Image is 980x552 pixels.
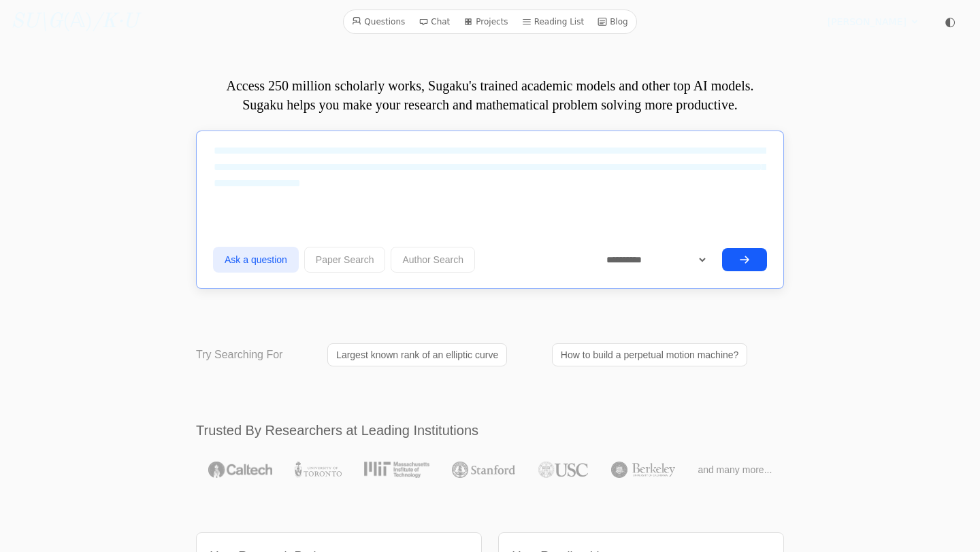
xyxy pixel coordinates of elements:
a: How to build a perpetual motion machine? [552,343,748,366]
i: /K·U [93,12,138,32]
img: University of Toronto [295,462,341,478]
h2: Trusted By Researchers at Leading Institutions [196,421,784,440]
p: Access 250 million scholarly works, Sugaku's trained academic models and other top AI models. Sug... [196,76,784,114]
a: Chat [413,13,455,31]
a: Largest known rank of an elliptic curve [327,343,507,366]
button: Author Search [391,247,475,273]
a: Projects [458,13,513,31]
img: UC Berkeley [611,462,675,478]
i: SU\G [11,12,63,32]
span: [PERSON_NAME] [828,15,906,29]
img: USC [538,462,588,478]
span: and many more... [698,463,772,477]
summary: [PERSON_NAME] [828,15,920,29]
button: ◐ [936,8,964,35]
img: Caltech [208,462,272,478]
p: Try Searching For [196,347,282,363]
button: Ask a question [213,247,299,273]
a: Reading List [517,13,590,31]
img: MIT [364,462,429,478]
img: Stanford [452,462,515,478]
a: SU\G(𝔸)/K·U [11,10,138,34]
span: ◐ [945,16,955,28]
a: Blog [592,13,634,31]
button: Paper Search [304,247,386,273]
a: Questions [346,13,410,31]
